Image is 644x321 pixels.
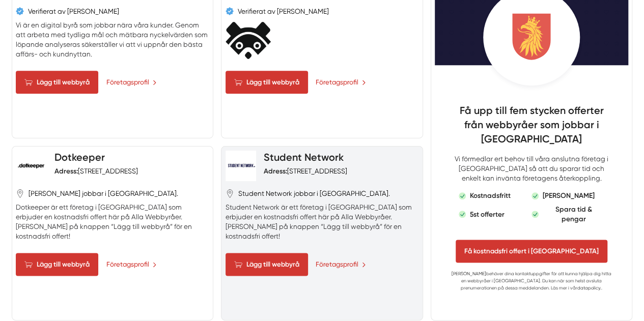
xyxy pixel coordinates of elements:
[451,154,612,183] p: Vi förmedlar ert behov till våra anslutna företag i [GEOGRAPHIC_DATA] så att du sparar tid och en...
[226,151,256,181] img: Student Network logotyp
[577,285,601,290] a: datapolicy.
[226,202,418,242] p: Student Network är ett företag i [GEOGRAPHIC_DATA] som erbjuder en kostnadsfri offert här på Alla...
[316,77,366,87] a: Företagsprofil
[16,71,98,94] : Lägg till webbyrå
[543,191,595,200] p: [PERSON_NAME]
[226,71,308,94] : Lägg till webbyrå
[451,270,612,291] p: behöver dina kontaktuppgifter för att kunna hjälpa dig hitta en webbyråer i [GEOGRAPHIC_DATA]. Du...
[54,167,78,175] strong: Adress:
[16,253,98,276] : Lägg till webbyrå
[264,167,287,175] strong: Adress:
[452,271,486,276] a: [PERSON_NAME]
[106,259,157,270] a: Företagsprofil
[264,151,344,163] a: Student Network
[469,191,510,200] p: Kostnadsfritt
[106,77,157,87] a: Företagsprofil
[542,205,604,224] p: Spara tid & pengar
[54,151,105,163] a: Dotkeeper
[456,240,607,262] span: Få kostnadsfri offert i Skåne län
[238,189,390,198] span: Student Network jobbar i [GEOGRAPHIC_DATA].
[264,166,347,176] div: [STREET_ADDRESS]
[16,20,209,60] p: Vi är en digital byrå som jobbar nära våra kunder. Genom att arbeta med tydliga mål och mätbara n...
[451,104,612,154] h4: Få upp till fem stycken offerter från webbyråer som jobbar i [GEOGRAPHIC_DATA]
[29,189,178,198] span: [PERSON_NAME] jobbar i [GEOGRAPHIC_DATA].
[54,166,138,176] div: [STREET_ADDRESS]
[16,202,209,242] p: Dotkeeper är ett företag i [GEOGRAPHIC_DATA] som erbjuder en kostnadsfri offert här på Alla Webby...
[226,189,234,198] svg: Pin / Karta
[226,22,271,59] img: Racoon & Friends är webbyråer i Skåne
[16,151,46,181] img: Dotkeeper logotyp
[28,7,119,16] span: Verifierat av [PERSON_NAME]
[469,210,504,219] p: 5st offerter
[16,189,24,198] svg: Pin / Karta
[316,259,366,270] a: Företagsprofil
[238,7,329,16] span: Verifierat av [PERSON_NAME]
[226,253,308,276] : Lägg till webbyrå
